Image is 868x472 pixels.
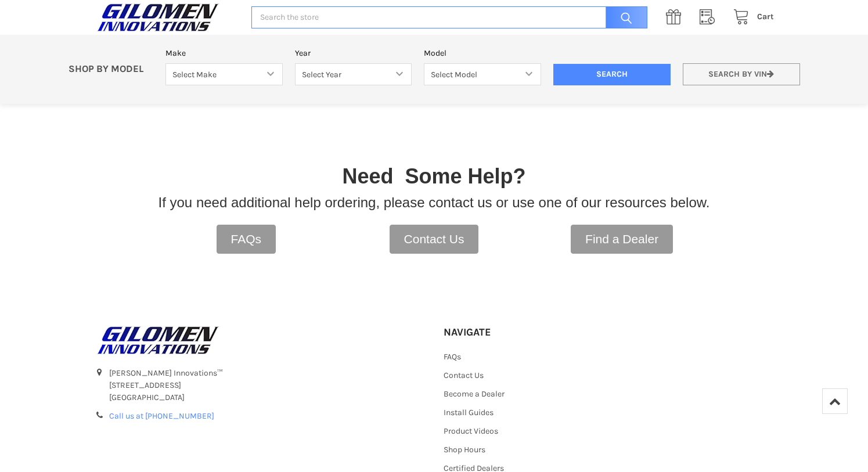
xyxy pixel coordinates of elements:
[251,6,647,29] input: Search the store
[62,63,160,75] p: SHOP BY MODEL
[390,225,479,254] a: Contact Us
[159,192,710,213] p: If you need additional help ordering, please contact us or use one of our resources below.
[444,389,505,399] a: Become a Dealer
[94,3,239,32] a: GILOMEN INNOVATIONS
[109,367,424,403] address: [PERSON_NAME] Innovations™ [STREET_ADDRESS] [GEOGRAPHIC_DATA]
[600,6,647,29] input: Search
[571,225,673,254] a: Find a Dealer
[424,47,541,59] label: Model
[444,408,494,417] a: Install Guides
[444,426,498,436] a: Product Videos
[444,352,461,362] a: FAQs
[683,63,800,86] a: Search by VIN
[217,225,276,254] a: FAQs
[94,326,424,355] a: GILOMEN INNOVATIONS
[444,370,484,380] a: Contact Us
[727,10,774,24] a: Cart
[94,326,222,355] img: GILOMEN INNOVATIONS
[444,326,541,339] h5: Navigate
[757,12,774,21] span: Cart
[109,411,214,421] a: Call us at [PHONE_NUMBER]
[822,388,848,414] a: Top of Page
[94,3,222,32] img: GILOMEN INNOVATIONS
[295,47,412,59] label: Year
[553,64,671,86] input: Search
[165,47,283,59] label: Make
[342,161,525,192] p: Need Some Help?
[444,445,485,455] a: Shop Hours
